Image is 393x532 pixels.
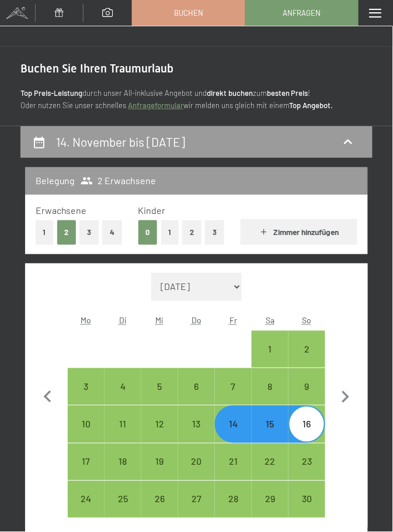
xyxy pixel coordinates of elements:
div: Anreise möglich [105,368,141,405]
button: 4 [102,220,122,244]
div: Anreise möglich [178,406,215,443]
div: 24 [69,495,103,529]
a: Buchen [133,1,245,25]
p: durch unser All-inklusive Angebot und zum ! Oder nutzen Sie unser schnelles wir melden uns gleich... [20,87,373,112]
div: 4 [106,382,140,417]
abbr: Donnerstag [192,316,201,326]
strong: direkt buchen [207,88,253,98]
div: Mon Nov 03 2025 [68,368,105,405]
span: Buchen Sie Ihren Traumurlaub [20,61,173,75]
div: 17 [69,457,103,492]
button: 1 [161,220,179,244]
div: Anreise möglich [105,406,141,443]
span: 2 Erwachsene [81,174,156,187]
abbr: Mittwoch [155,316,164,326]
div: Anreise möglich [178,368,215,405]
div: Sat Nov 22 2025 [252,444,288,481]
div: 7 [216,382,251,417]
div: 19 [142,457,177,492]
div: Mon Nov 24 2025 [68,481,105,518]
div: Anreise möglich [105,481,141,518]
div: Anreise möglich [252,444,288,481]
div: Sun Nov 16 2025 [288,406,325,443]
abbr: Dienstag [119,316,127,326]
div: 29 [253,495,287,529]
div: Anreise möglich [215,481,252,518]
div: 20 [179,457,214,492]
div: 6 [179,382,214,417]
div: 27 [179,495,214,529]
button: 2 [57,220,76,244]
div: 22 [253,457,287,492]
div: Mon Nov 10 2025 [68,406,105,443]
div: 25 [106,495,140,529]
div: Anreise möglich [141,481,178,518]
button: Zimmer hinzufügen [241,219,358,245]
span: Buchen [174,8,203,18]
div: Fri Nov 07 2025 [215,368,252,405]
strong: besten Preis [267,88,308,98]
div: Mon Nov 17 2025 [68,444,105,481]
span: Kinder [138,205,166,216]
div: Anreise möglich [178,481,215,518]
div: Thu Nov 06 2025 [178,368,215,405]
div: Anreise möglich [252,331,288,368]
div: Anreise möglich [68,481,105,518]
div: 11 [106,420,140,454]
abbr: Sonntag [302,316,312,326]
div: 8 [253,382,287,417]
div: 1 [253,345,287,379]
abbr: Montag [81,316,91,326]
div: Sat Nov 01 2025 [252,331,288,368]
div: Anreise möglich [215,368,252,405]
button: 3 [205,220,224,244]
div: 26 [142,495,177,529]
div: Wed Nov 05 2025 [141,368,178,405]
div: 3 [69,382,103,417]
div: Anreise möglich [288,481,325,518]
button: Nächster Monat [333,273,358,519]
div: Sat Nov 29 2025 [252,481,288,518]
h3: Belegung [36,174,75,187]
div: Thu Nov 20 2025 [178,444,215,481]
div: Wed Nov 19 2025 [141,444,178,481]
div: 13 [179,420,214,454]
div: Tue Nov 11 2025 [105,406,141,443]
div: Sun Nov 09 2025 [288,368,325,405]
div: Anreise möglich [68,406,105,443]
div: Anreise möglich [141,406,178,443]
strong: Top Angebot. [290,101,333,110]
div: Anreise möglich [288,406,325,443]
div: Wed Nov 12 2025 [141,406,178,443]
div: Fri Nov 14 2025 [215,406,252,443]
abbr: Freitag [229,316,237,326]
strong: Top Preis-Leistung [20,88,82,98]
a: Anfrageformular [128,101,183,110]
div: Anreise möglich [288,331,325,368]
div: 14 [216,420,251,454]
a: Anfragen [246,1,358,25]
div: 18 [106,457,140,492]
div: Anreise möglich [68,444,105,481]
div: Fri Nov 21 2025 [215,444,252,481]
div: 21 [216,457,251,492]
div: 10 [69,420,103,454]
div: Anreise möglich [105,444,141,481]
div: Thu Nov 27 2025 [178,481,215,518]
h2: 14. November bis [DATE] [57,134,186,149]
span: Erwachsene [36,205,87,216]
div: Sun Nov 23 2025 [288,444,325,481]
div: Tue Nov 18 2025 [105,444,141,481]
div: 30 [290,495,324,529]
div: Anreise möglich [252,481,288,518]
div: Thu Nov 13 2025 [178,406,215,443]
div: Tue Nov 04 2025 [105,368,141,405]
div: Fri Nov 28 2025 [215,481,252,518]
div: Anreise möglich [215,406,252,443]
div: 16 [290,420,324,454]
div: Anreise möglich [252,406,288,443]
div: Anreise möglich [178,444,215,481]
div: 2 [290,345,324,379]
div: Sat Nov 08 2025 [252,368,288,405]
abbr: Samstag [266,316,274,326]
